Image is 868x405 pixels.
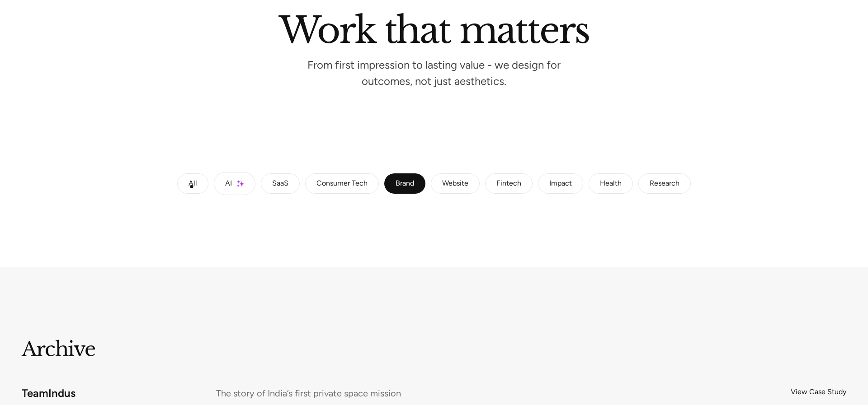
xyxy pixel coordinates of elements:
div: SaaS [272,181,288,186]
div: AI [225,181,232,186]
h2: Work that matters [176,13,692,43]
h2: Archive [22,340,302,356]
p: From first impression to lasting value - we design for outcomes, not just aesthetics. [298,61,570,85]
div: Fintech [496,181,521,186]
div: Consumer Tech [316,181,368,186]
div: Health [600,181,622,186]
div: Website [442,181,468,186]
div: Impact [549,181,572,186]
div: Brand [396,181,414,186]
div: Research [650,181,679,186]
div: All [189,181,197,186]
